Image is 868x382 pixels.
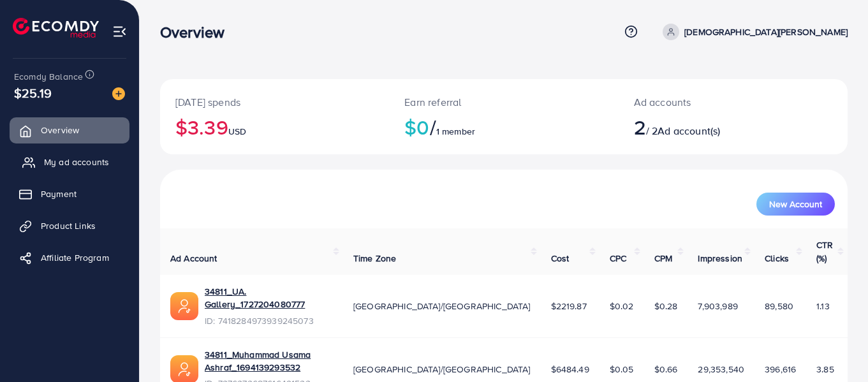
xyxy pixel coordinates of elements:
[658,24,848,40] a: [DEMOGRAPHIC_DATA][PERSON_NAME]
[10,117,129,143] a: Overview
[698,252,742,265] span: Impression
[10,245,129,270] a: Affiliate Program
[765,300,793,312] span: 89,580
[10,213,129,239] a: Product Links
[10,149,129,175] a: My ad accounts
[228,125,246,138] span: USD
[353,252,396,265] span: Time Zone
[684,24,848,40] p: [DEMOGRAPHIC_DATA][PERSON_NAME]
[14,70,83,83] span: Ecomdy Balance
[551,252,570,265] span: Cost
[634,112,646,142] span: 2
[610,300,634,312] span: $0.02
[44,156,109,168] span: My ad accounts
[41,219,96,232] span: Product Links
[658,124,720,138] span: Ad account(s)
[816,300,830,312] span: 1.13
[175,115,374,139] h2: $3.39
[170,292,198,320] img: ic-ads-acc.e4c84228.svg
[430,112,436,142] span: /
[14,84,52,102] span: $25.19
[634,115,776,139] h2: / 2
[816,363,834,376] span: 3.85
[769,200,822,209] span: New Account
[41,187,77,200] span: Payment
[41,251,109,264] span: Affiliate Program
[112,24,127,39] img: menu
[551,363,589,376] span: $6484.49
[205,348,333,374] a: 34811_Muhammad Usama Ashraf_1694139293532
[610,252,626,265] span: CPC
[816,239,833,264] span: CTR (%)
[765,252,789,265] span: Clicks
[654,363,678,376] span: $0.66
[698,363,744,376] span: 29,353,540
[205,285,333,311] a: 34811_UA. Gallery_1727204080777
[353,363,531,376] span: [GEOGRAPHIC_DATA]/[GEOGRAPHIC_DATA]
[175,94,374,110] p: [DATE] spends
[353,300,531,312] span: [GEOGRAPHIC_DATA]/[GEOGRAPHIC_DATA]
[205,314,333,327] span: ID: 7418284973939245073
[112,87,125,100] img: image
[13,18,99,38] img: logo
[654,252,672,265] span: CPM
[634,94,776,110] p: Ad accounts
[551,300,587,312] span: $2219.87
[756,193,835,216] button: New Account
[814,325,858,372] iframe: Chat
[436,125,475,138] span: 1 member
[698,300,737,312] span: 7,903,989
[404,94,603,110] p: Earn referral
[610,363,634,376] span: $0.05
[10,181,129,207] a: Payment
[404,115,603,139] h2: $0
[160,23,235,41] h3: Overview
[170,252,217,265] span: Ad Account
[765,363,796,376] span: 396,616
[654,300,678,312] span: $0.28
[41,124,79,136] span: Overview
